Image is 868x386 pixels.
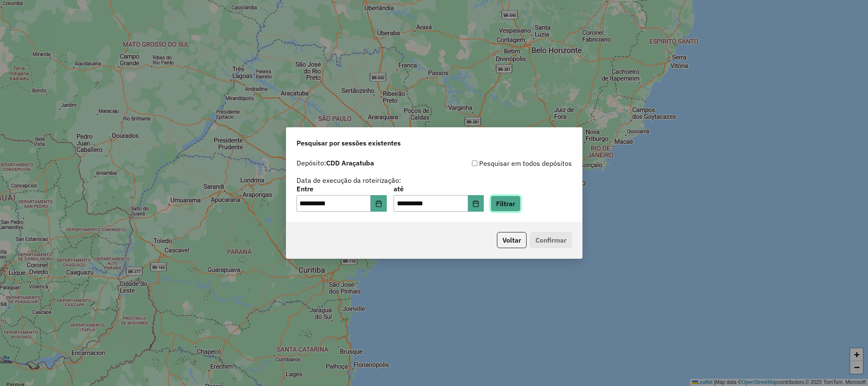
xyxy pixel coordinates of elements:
button: Filtrar [491,196,521,212]
label: até [394,184,484,194]
button: Voltar [497,232,527,248]
button: Choose Date [371,195,387,212]
label: Depósito: [297,158,374,168]
div: Pesquisar em todos depósitos [434,158,572,168]
label: Entre [297,184,387,194]
strong: CDD Araçatuba [326,159,374,167]
span: Pesquisar por sessões existentes [297,138,401,148]
label: Data de execução da roteirização: [297,175,401,185]
button: Choose Date [468,195,484,212]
